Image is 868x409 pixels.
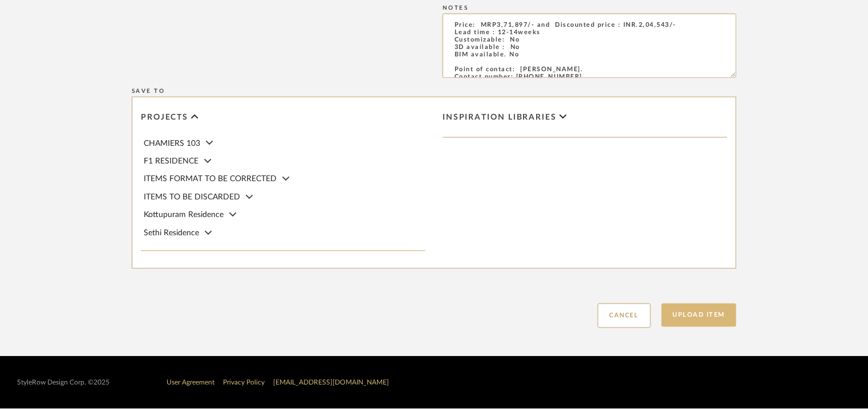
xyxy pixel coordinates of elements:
div: StyleRow Design Corp. ©2025 [17,379,109,387]
span: ITEMS FORMAT TO BE CORRECTED [144,175,277,183]
div: Notes [443,5,736,11]
a: User Agreement [167,379,214,386]
div: Save To [132,88,736,95]
button: Upload Item [662,304,737,327]
a: [EMAIL_ADDRESS][DOMAIN_NAME] [273,379,389,386]
span: Kottupuram Residence [144,211,224,219]
span: Inspiration libraries [443,113,557,122]
span: ITEMS TO BE DISCARDED [144,194,240,202]
span: Projects [141,113,188,122]
span: Sethi Residence [144,230,199,238]
button: Cancel [598,304,651,328]
a: Privacy Policy [223,379,265,386]
span: CHAMIERS 103 [144,140,200,148]
span: F1 RESIDENCE [144,158,198,166]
